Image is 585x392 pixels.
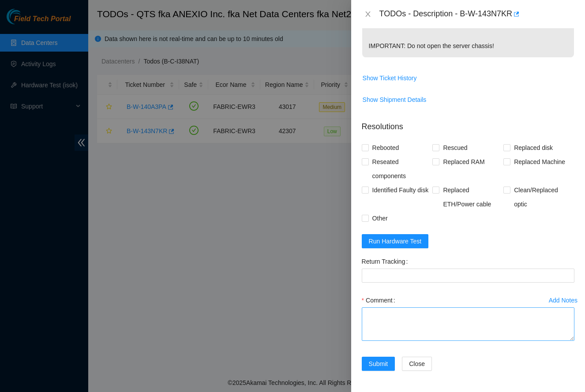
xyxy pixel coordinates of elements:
[409,359,425,369] span: Close
[379,7,574,21] div: TODOs - Description - B-W-143N7KR
[364,11,371,18] span: close
[369,211,391,225] span: Other
[510,183,574,211] span: Clean/Replaced optic
[548,293,578,307] button: Add Notes
[362,307,574,341] textarea: Comment
[439,155,488,169] span: Replaced RAM
[362,254,412,269] label: Return Tracking
[362,234,429,248] button: Run Hardware Test
[369,236,422,246] span: Run Hardware Test
[362,357,395,371] button: Submit
[510,155,569,169] span: Replaced Machine
[362,71,417,85] button: Show Ticket History
[369,141,403,155] span: Rebooted
[369,359,388,369] span: Submit
[369,155,433,183] span: Reseated components
[363,73,417,83] span: Show Ticket History
[362,293,399,307] label: Comment
[363,95,427,105] span: Show Shipment Details
[369,183,432,197] span: Identified Faulty disk
[362,114,574,133] p: Resolutions
[439,141,471,155] span: Rescued
[439,183,503,211] span: Replaced ETH/Power cable
[362,10,374,19] button: Close
[362,93,427,107] button: Show Shipment Details
[402,357,432,371] button: Close
[362,269,574,283] input: Return Tracking
[549,297,577,303] div: Add Notes
[510,141,556,155] span: Replaced disk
